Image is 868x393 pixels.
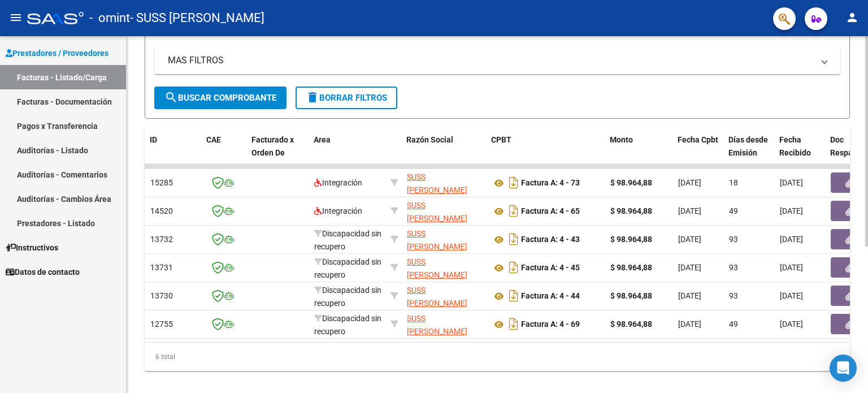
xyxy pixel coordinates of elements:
datatable-header-cell: Fecha Recibido [775,128,826,178]
mat-icon: menu [9,11,23,24]
span: Discapacidad sin recupero [314,229,381,251]
div: Open Intercom Messenger [830,355,857,382]
span: 93 [729,235,738,244]
strong: $ 98.964,88 [610,319,652,329]
div: 27236089598 [407,256,483,279]
datatable-header-cell: CAE [202,128,247,178]
i: Descargar documento [506,258,521,277]
span: [DATE] [678,291,701,300]
span: 12755 [150,319,173,329]
strong: $ 98.964,88 [610,291,652,300]
mat-expansion-panel-header: MAS FILTROS [154,47,840,74]
i: Descargar documento [506,315,521,333]
div: 27236089598 [407,227,483,251]
span: Fecha Recibido [779,135,811,157]
span: Instructivos [6,241,58,254]
datatable-header-cell: CPBT [487,128,605,178]
button: Borrar Filtros [296,87,397,109]
div: 27236089598 [407,171,483,195]
span: Facturado x Orden De [251,135,294,157]
span: CAE [206,135,221,144]
mat-icon: search [164,90,178,104]
span: Integración [314,178,362,187]
span: SUSS [PERSON_NAME] [407,257,467,279]
div: 27236089598 [407,312,483,336]
span: SUSS [PERSON_NAME] [407,201,467,223]
strong: Factura A: 4 - 43 [521,235,580,244]
strong: $ 98.964,88 [610,178,652,187]
span: 93 [729,291,738,300]
div: 27236089598 [407,284,483,308]
span: [DATE] [780,319,803,329]
strong: Factura A: 4 - 73 [521,179,580,188]
span: [DATE] [678,178,701,187]
span: Prestadores / Proveedores [6,47,108,59]
span: Razón Social [406,135,453,144]
div: 27236089598 [407,199,483,223]
strong: Factura A: 4 - 45 [521,264,580,273]
strong: Factura A: 4 - 65 [521,207,580,216]
datatable-header-cell: ID [145,128,202,178]
span: Datos de contacto [6,266,80,278]
span: 14520 [150,206,173,215]
span: 93 [729,263,738,272]
i: Descargar documento [506,230,521,248]
span: [DATE] [780,206,803,215]
span: Fecha Cpbt [678,135,718,144]
span: - SUSS [PERSON_NAME] [130,6,264,31]
div: 6 total [145,343,850,371]
mat-icon: person [845,11,859,24]
strong: $ 98.964,88 [610,206,652,215]
span: [DATE] [780,178,803,187]
strong: Factura A: 4 - 69 [521,320,580,329]
span: 49 [729,206,738,215]
span: Discapacidad sin recupero [314,286,381,308]
span: Monto [610,135,633,144]
i: Descargar documento [506,174,521,192]
datatable-header-cell: Area [309,128,385,178]
span: CPBT [491,135,511,144]
span: [DATE] [678,235,701,244]
strong: Factura A: 4 - 44 [521,292,580,301]
span: 13732 [150,235,173,244]
span: - omint [89,6,130,31]
span: [DATE] [678,206,701,215]
mat-icon: delete [306,90,319,104]
span: Días desde Emisión [728,135,768,157]
span: Discapacidad sin recupero [314,314,381,336]
span: Area [314,135,331,144]
i: Descargar documento [506,287,521,305]
span: [DATE] [678,263,701,272]
span: Borrar Filtros [306,93,387,103]
span: SUSS [PERSON_NAME] [407,172,467,195]
datatable-header-cell: Fecha Cpbt [673,128,724,178]
span: [DATE] [780,291,803,300]
span: SUSS [PERSON_NAME] [407,314,467,336]
span: Discapacidad sin recupero [314,257,381,279]
datatable-header-cell: Facturado x Orden De [247,128,309,178]
datatable-header-cell: Monto [605,128,673,178]
mat-panel-title: MAS FILTROS [168,54,813,67]
strong: $ 98.964,88 [610,235,652,244]
span: 18 [729,178,738,187]
span: 15285 [150,178,173,187]
datatable-header-cell: Días desde Emisión [724,128,775,178]
span: SUSS [PERSON_NAME] [407,229,467,251]
span: ID [150,135,157,144]
strong: $ 98.964,88 [610,263,652,272]
span: [DATE] [780,235,803,244]
span: 49 [729,319,738,329]
span: [DATE] [780,263,803,272]
datatable-header-cell: Razón Social [402,128,487,178]
span: Buscar Comprobante [164,93,276,103]
span: Integración [314,206,362,215]
span: 13731 [150,263,173,272]
button: Buscar Comprobante [154,87,287,109]
span: [DATE] [678,319,701,329]
span: SUSS [PERSON_NAME] [407,286,467,308]
i: Descargar documento [506,202,521,220]
span: 13730 [150,291,173,300]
